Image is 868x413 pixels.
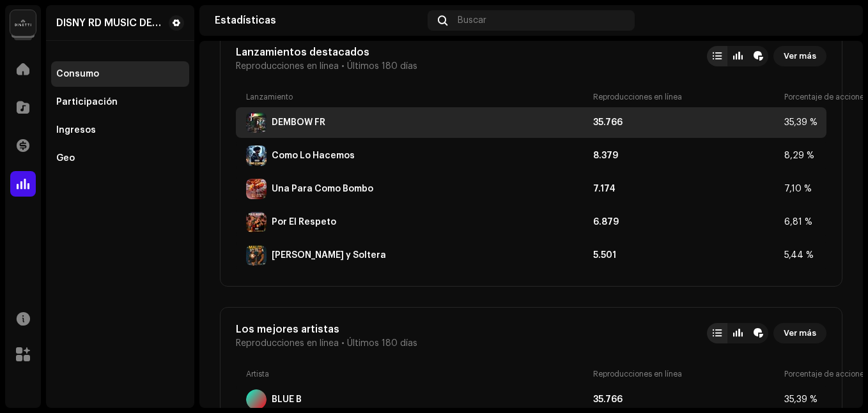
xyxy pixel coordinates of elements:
[246,112,267,133] img: 9EB4234B-A760-44D8-AC96-D593249F40F0
[56,97,118,107] div: Participación
[51,61,189,87] re-m-nav-item: Consumo
[272,217,336,227] div: Por El Respeto
[593,117,779,128] div: 35.766
[272,151,355,161] div: Como Lo Hacemos
[236,323,417,336] div: Los mejores artistas
[246,369,588,379] div: Artista
[773,323,826,343] button: Ver más
[215,15,422,26] div: Estadísticas
[246,146,267,166] img: C5E2445B-5023-46BD-A749-8850E64E651A
[784,250,816,260] div: 5,44 %
[784,369,816,379] div: Porcentaje de acciones
[593,217,779,227] div: 6.879
[458,15,486,26] span: Buscar
[784,217,816,227] div: 6,81 %
[341,61,345,71] span: •
[784,117,816,128] div: 35,39 %
[593,369,779,379] div: Reproducciones en línea
[773,46,826,66] button: Ver más
[56,18,164,28] div: DISNY RD MUSIC DEVELOPMENT
[51,89,189,115] re-m-nav-item: Participación
[827,10,848,31] img: df292a81-33c9-48cd-9856-ee88af5cfc11
[236,338,339,349] span: Reproducciones en línea
[784,184,816,194] div: 7,10 %
[347,61,417,71] span: Últimos 180 días
[236,61,339,71] span: Reproducciones en línea
[784,92,816,102] div: Porcentaje de acciones
[56,69,99,79] div: Consumo
[51,117,189,143] re-m-nav-item: Ingresos
[272,250,386,260] div: Malito y Soltera
[56,125,96,135] div: Ingresos
[246,92,588,102] div: Lanzamiento
[593,394,779,405] div: 35.766
[341,338,345,349] span: •
[784,43,816,69] span: Ver más
[784,320,816,346] span: Ver más
[593,250,779,260] div: 5.501
[272,394,302,405] div: BLUE B
[593,92,779,102] div: Reproducciones en línea
[236,46,417,59] div: Lanzamientos destacados
[10,10,36,36] img: 02a7c2d3-3c89-4098-b12f-2ff2945c95ee
[246,212,267,232] img: 68F98333-C5C6-4934-95F0-B8180B1BEC04
[272,184,373,194] div: Una Para Como Bombo
[784,151,816,161] div: 8,29 %
[246,179,267,199] img: 7908D5C4-70A9-4218-80AA-7BA18A83F4E4
[56,153,75,163] div: Geo
[784,394,816,405] div: 35,39 %
[272,117,325,128] div: DEMBOW FR
[347,338,417,349] span: Últimos 180 días
[593,151,779,161] div: 8.379
[593,184,779,194] div: 7.174
[51,146,189,171] re-m-nav-item: Geo
[246,245,267,266] img: 484CCD0D-38B0-40DF-9715-BA31A2972E49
